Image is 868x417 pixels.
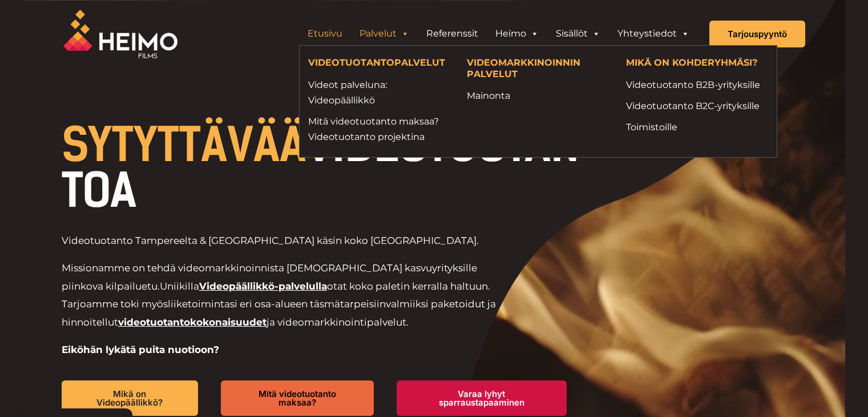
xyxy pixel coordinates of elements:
[160,280,199,292] span: Uniikilla
[293,22,704,45] aside: Header Widget 1
[62,122,590,214] h1: VIDEOTUOTANTOA
[709,21,805,47] a: Tarjouspyyntö
[80,390,180,407] span: Mikä on Videopäällikkö?
[62,380,199,416] a: Mikä on Videopäällikkö?
[308,77,450,108] a: Videot palveluna: Videopäällikkö
[62,232,512,250] p: Videotuotanto Tampereelta & [GEOGRAPHIC_DATA] käsin koko [GEOGRAPHIC_DATA].
[308,114,450,145] a: Mitä videotuotanto maksaa?Videotuotanto projektina
[199,280,327,292] a: Videopäällikkö-palvelulla
[467,88,609,103] a: Mainonta
[626,77,768,93] a: Videotuotanto B2B-yrityksille
[418,22,487,45] a: Referenssit
[467,57,609,82] h4: VIDEOMARKKINOINNIN PALVELUT
[62,259,512,331] p: Missionamme on tehdä videomarkkinoinnista [DEMOGRAPHIC_DATA] kasvuyrityksille piinkova kilpailuetu.
[626,98,768,114] a: Videotuotanto B2C-yrityksille
[62,298,496,328] span: valmiiksi paketoidut ja hinnoitellut
[239,390,355,407] span: Mitä videotuotanto maksaa?
[62,344,219,355] strong: Eiköhän lykätä puita nuotioon?
[397,380,567,416] a: Varaa lyhyt sparraustapaaminen
[308,57,450,71] h4: VIDEOTUOTANTOPALVELUT
[487,22,547,45] a: Heimo
[609,22,698,45] a: Yhteystiedot
[415,390,548,407] span: Varaa lyhyt sparraustapaaminen
[118,316,267,328] a: videotuotantokokonaisuudet
[547,22,609,45] a: Sisällöt
[299,22,351,45] a: Etusivu
[267,316,409,328] span: ja videomarkkinointipalvelut.
[351,22,418,45] a: Palvelut
[221,380,373,416] a: Mitä videotuotanto maksaa?
[62,118,306,173] span: SYTYTTÄVÄÄ
[168,298,386,310] span: liiketoimintasi eri osa-alueen täsmätarpeisiin
[626,119,768,135] a: Toimistoille
[626,57,768,71] h4: MIKÄ ON KOHDERYHMÄSI?
[63,10,177,58] img: Heimo Filmsin logo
